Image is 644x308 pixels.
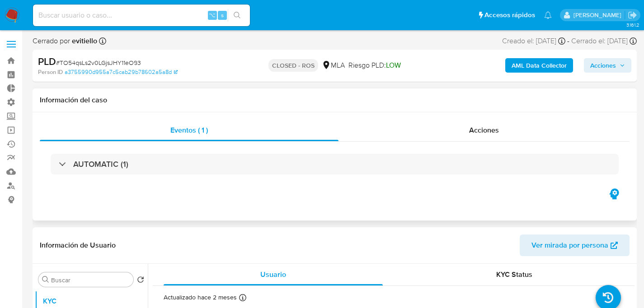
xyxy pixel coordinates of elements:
[469,125,499,135] span: Acciones
[386,60,401,70] span: LOW
[170,125,208,135] span: Eventos ( 1 )
[33,36,97,46] span: Cerrado por
[628,10,637,20] a: Salir
[590,58,616,73] span: Acciones
[38,54,56,69] b: PLD
[40,241,116,250] h1: Información de Usuario
[512,58,567,73] b: AML Data Collector
[544,11,552,19] a: Notificaciones
[209,11,216,19] span: ⌥
[584,58,631,73] button: Acciones
[73,159,128,169] h3: AUTOMATIC (1)
[42,276,49,283] button: Buscar
[520,234,630,256] button: Ver mirada por persona
[70,36,97,46] b: evitiello
[531,234,608,256] span: Ver mirada por persona
[484,10,535,20] span: Accesos rápidos
[56,58,141,67] span: # TO54qsLs2v0LGjsJHY11eO93
[348,60,401,70] span: Riesgo PLD:
[40,96,630,105] h1: Información del caso
[502,36,565,46] div: Creado el: [DATE]
[260,269,286,280] span: Usuario
[496,269,532,280] span: KYC Status
[322,60,345,70] div: MLA
[33,9,250,21] input: Buscar usuario o caso...
[38,68,63,76] b: Person ID
[505,58,573,73] button: AML Data Collector
[228,9,246,22] button: search-icon
[65,68,178,76] a: a3755990d955a7c5cab29b78602a5a8d
[51,154,619,175] div: AUTOMATIC (1)
[164,293,237,302] p: Actualizado hace 2 meses
[268,59,318,72] p: CLOSED - ROS
[137,276,144,286] button: Volver al orden por defecto
[571,36,637,46] div: Cerrado el: [DATE]
[221,11,224,19] span: s
[567,36,569,46] span: -
[573,11,625,19] p: facundo.marin@mercadolibre.com
[51,276,130,284] input: Buscar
